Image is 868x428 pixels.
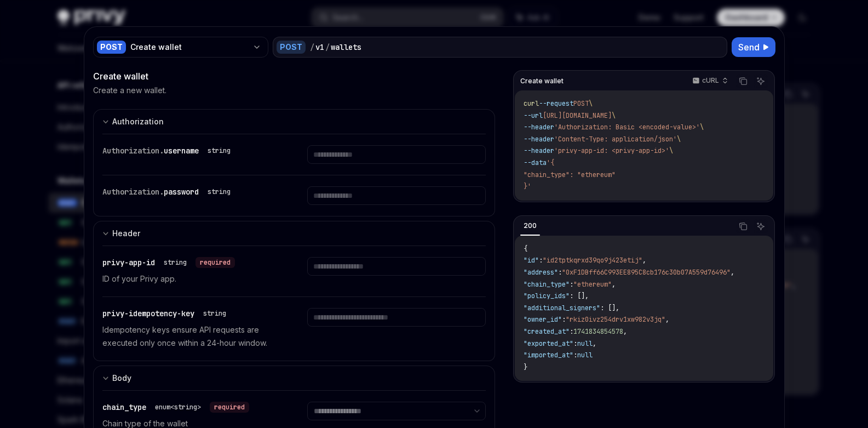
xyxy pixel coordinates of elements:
[102,402,146,412] span: chain_type
[593,339,596,348] span: ,
[520,77,564,85] span: Create wallet
[539,256,543,265] span: :
[702,76,719,85] p: cURL
[573,339,577,348] span: :
[524,170,616,179] span: "chain_type": "ethereum"
[558,268,562,277] span: :
[93,109,496,134] button: expand input section
[310,42,314,53] div: /
[102,146,164,156] span: Authorization.
[97,41,126,54] div: POST
[102,323,281,350] p: Idempotency keys ensure API requests are executed only once within a 24-hour window.
[196,257,235,268] div: required
[524,135,554,144] span: --header
[524,280,570,289] span: "chain_type"
[164,187,199,197] span: password
[524,158,547,167] span: --data
[93,85,166,96] p: Create a new wallet.
[573,280,612,289] span: "ethereum"
[524,244,527,253] span: {
[112,372,131,385] div: Body
[573,351,577,359] span: :
[642,256,646,265] span: ,
[102,402,249,413] div: chain_type
[736,219,750,233] button: Copy the contents from the code block
[612,111,616,120] span: \
[539,99,573,108] span: --request
[577,351,593,359] span: null
[524,182,531,191] span: }'
[524,146,554,155] span: --header
[562,315,566,324] span: :
[665,315,669,324] span: ,
[573,99,589,108] span: POST
[155,403,201,412] div: enum<string>
[524,363,527,372] span: }
[524,99,539,108] span: curl
[754,74,768,88] button: Ask AI
[554,123,700,132] span: 'Authorization: Basic <encoded-value>'
[93,366,496,390] button: expand input section
[589,99,593,108] span: \
[524,304,600,312] span: "additional_signers"
[102,145,235,156] div: Authorization.username
[570,327,573,336] span: :
[277,41,306,54] div: POST
[524,268,558,277] span: "address"
[736,74,750,88] button: Copy the contents from the code block
[732,37,775,57] button: Send
[331,42,361,53] div: wallets
[93,221,496,246] button: expand input section
[524,327,570,336] span: "created_at"
[524,351,573,359] span: "imported_at"
[102,272,281,286] p: ID of your Privy app.
[112,115,164,128] div: Authorization
[566,315,665,324] span: "rkiz0ivz254drv1xw982v3jq"
[130,42,248,53] div: Create wallet
[600,304,619,312] span: : [],
[686,72,733,90] button: cURL
[524,111,543,120] span: --url
[102,309,194,318] span: privy-idempotency-key
[524,292,570,300] span: "policy_ids"
[562,268,731,277] span: "0xF1DBff66C993EE895C8cb176c30b07A559d76496"
[623,327,627,336] span: ,
[524,339,573,348] span: "exported_at"
[731,268,734,277] span: ,
[570,292,589,300] span: : [],
[210,402,249,413] div: required
[520,219,540,232] div: 200
[208,187,231,196] div: string
[543,111,612,120] span: [URL][DOMAIN_NAME]
[738,41,760,54] span: Send
[325,42,330,53] div: /
[164,146,199,156] span: username
[315,42,324,53] div: v1
[669,146,673,155] span: \
[554,135,677,144] span: 'Content-Type: application/json'
[577,339,593,348] span: null
[102,187,164,197] span: Authorization.
[102,308,231,319] div: privy-idempotency-key
[612,280,616,289] span: ,
[102,257,235,268] div: privy-app-id
[164,258,187,267] div: string
[754,219,768,233] button: Ask AI
[700,123,704,132] span: \
[554,146,669,155] span: 'privy-app-id: <privy-app-id>'
[677,135,681,144] span: \
[524,123,554,132] span: --header
[102,258,155,267] span: privy-app-id
[102,186,235,197] div: Authorization.password
[203,309,226,318] div: string
[547,158,554,167] span: '{
[93,70,496,83] div: Create wallet
[570,280,573,289] span: :
[543,256,642,265] span: "id2tptkqrxd39qo9j423etij"
[112,227,140,240] div: Header
[524,256,539,265] span: "id"
[93,36,268,59] button: POSTCreate wallet
[573,327,623,336] span: 1741834854578
[524,315,562,324] span: "owner_id"
[208,146,231,155] div: string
